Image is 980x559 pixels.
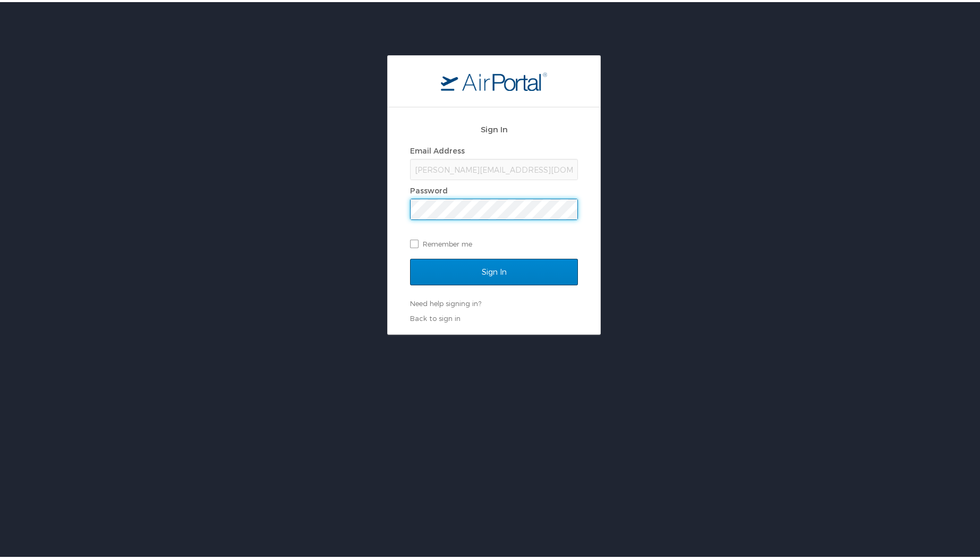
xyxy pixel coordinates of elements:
img: logo [441,70,547,89]
label: Email Address [410,144,465,153]
a: Back to sign in [410,312,461,320]
label: Remember me [410,234,578,250]
label: Password [410,184,448,193]
a: Need help signing in? [410,297,481,306]
input: Sign In [410,257,578,283]
h2: Sign In [410,121,578,133]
